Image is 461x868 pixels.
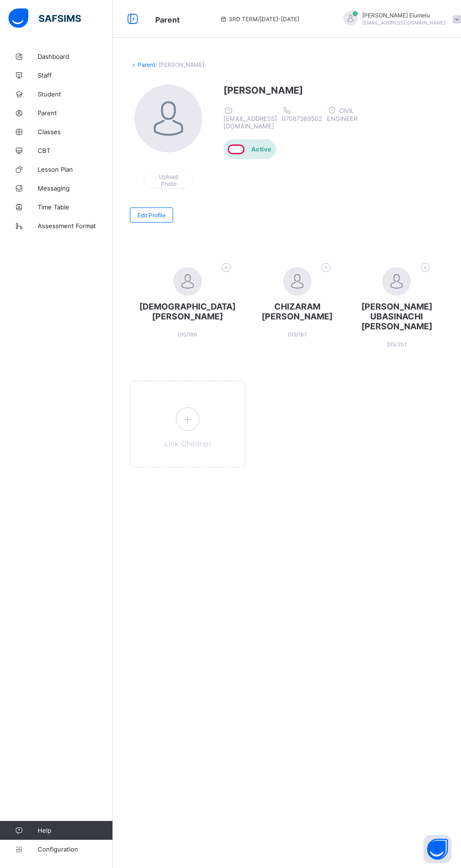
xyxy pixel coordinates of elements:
[8,8,81,28] img: safsims
[38,845,112,853] span: Configuration
[219,16,299,23] span: session/term information
[38,166,113,173] span: Lesson Plan
[38,827,112,834] span: Help
[137,212,166,219] span: Edit Profile
[327,107,358,122] span: CIVIL ENGINEER
[135,85,202,152] img: ANTHONY photo
[38,53,113,60] span: Dashboard
[38,90,113,98] span: Student
[151,173,186,187] span: Upload Photo
[223,115,277,130] span: [EMAIL_ADDRESS][DOMAIN_NAME]
[38,184,113,192] span: Messaging
[38,109,113,117] span: Parent
[223,85,362,96] span: [PERSON_NAME]
[38,203,113,211] span: Time Table
[38,147,113,154] span: CBT
[288,331,307,338] span: DIS/187
[38,222,113,230] span: Assessment Format
[362,12,445,19] span: [PERSON_NAME] Elumelu
[251,145,271,153] span: Active
[362,20,445,25] span: [EMAIL_ADDRESS][DOMAIN_NAME]
[38,72,113,79] span: Staff
[282,115,322,122] span: 07087389502
[387,341,406,348] span: DIS/351
[38,128,113,135] span: Classes
[155,15,180,24] span: Parent
[155,61,204,68] span: / [PERSON_NAME]
[423,835,452,863] button: Open asap
[164,439,211,448] span: Link Children
[178,331,197,338] span: DIS/186
[259,302,335,321] span: CHIZARAM [PERSON_NAME]
[359,302,435,331] span: [PERSON_NAME] UBASINACHI [PERSON_NAME]
[138,61,155,68] a: Parent
[139,302,236,321] span: [DEMOGRAPHIC_DATA] [PERSON_NAME]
